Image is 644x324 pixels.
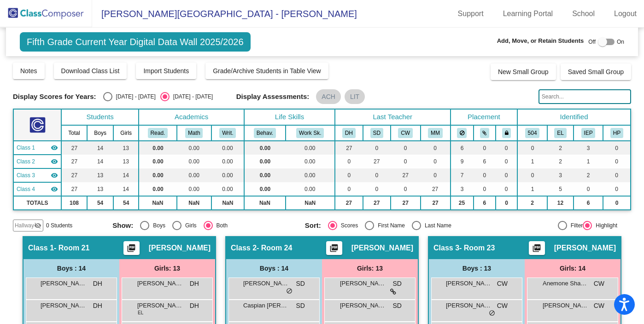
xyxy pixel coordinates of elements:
[543,279,589,288] span: Anemone Shamble
[421,196,451,210] td: 27
[113,125,139,141] th: Girls
[87,125,114,141] th: Boys
[446,279,492,288] span: [PERSON_NAME]
[113,141,139,155] td: 13
[211,196,245,210] td: NaN
[305,221,491,230] mat-radio-group: Select an option
[112,221,133,230] span: Show:
[243,301,289,310] span: Caspian [PERSON_NAME]
[17,144,35,152] span: Class 1
[363,155,391,168] td: 27
[574,141,603,155] td: 3
[205,63,328,79] button: Grade/Archive Students in Table View
[474,141,496,155] td: 0
[93,279,102,289] span: DH
[328,243,340,256] mat-icon: picture_as_pdf
[286,155,335,168] td: 0.00
[603,196,631,210] td: 0
[296,301,305,311] span: SD
[529,241,545,255] button: Print Students Details
[345,89,365,104] mat-chip: LIT
[136,63,196,79] button: Import Students
[139,196,177,210] td: NaN
[23,259,119,278] div: Boys : 14
[547,196,574,210] td: 12
[139,109,244,125] th: Academics
[17,157,35,166] span: Class 2
[296,128,324,138] button: Work Sk.
[351,243,413,253] span: [PERSON_NAME]
[574,196,603,210] td: 6
[497,36,584,46] span: Add, Move, or Retain Students
[547,182,574,196] td: 5
[433,243,459,253] span: Class 3
[61,182,87,196] td: 27
[335,109,451,125] th: Last Teacher
[391,141,421,155] td: 0
[190,301,199,311] span: DH
[335,168,363,182] td: 0
[335,125,363,141] th: Dianna Hill
[603,141,631,155] td: 0
[581,128,596,138] button: IEP
[594,279,604,289] span: CW
[13,182,61,196] td: Megan Mahoney - Room 22
[92,6,357,21] span: [PERSON_NAME][GEOGRAPHIC_DATA] - [PERSON_NAME]
[61,67,120,75] span: Download Class List
[446,301,492,310] span: [PERSON_NAME]
[177,155,211,168] td: 0.00
[244,182,285,196] td: 0.00
[496,196,517,210] td: 0
[137,279,183,288] span: [PERSON_NAME]
[398,128,413,138] button: CW
[496,125,517,141] th: Keep with teacher
[393,279,402,289] span: SD
[574,168,603,182] td: 2
[525,128,540,138] button: 504
[496,141,517,155] td: 0
[326,241,342,255] button: Print Students Details
[231,243,257,253] span: Class 2
[451,155,474,168] td: 9
[497,301,508,311] span: CW
[61,168,87,182] td: 27
[28,243,54,253] span: Class 1
[547,168,574,182] td: 3
[565,6,602,21] a: School
[391,168,421,182] td: 27
[617,38,624,46] span: On
[451,141,474,155] td: 6
[489,310,495,317] span: do_not_disturb_alt
[567,221,583,230] div: Filter
[370,128,383,138] button: SD
[547,155,574,168] td: 2
[451,168,474,182] td: 7
[421,168,451,182] td: 0
[181,221,197,230] div: Girls
[170,93,213,101] div: [DATE] - [DATE]
[177,182,211,196] td: 0.00
[421,221,451,230] div: Last Name
[451,109,518,125] th: Placement
[213,221,228,230] div: Both
[219,128,236,138] button: Writ.
[13,63,45,79] button: Notes
[428,128,443,138] button: MM
[13,168,61,182] td: Carly Wilcox - Room 23
[61,109,139,125] th: Students
[257,243,292,253] span: - Room 24
[363,168,391,182] td: 0
[54,63,127,79] button: Download Class List
[41,301,87,310] span: [PERSON_NAME]
[363,141,391,155] td: 0
[177,196,211,210] td: NaN
[429,259,525,278] div: Boys : 13
[474,196,496,210] td: 6
[391,182,421,196] td: 0
[103,92,213,101] mat-radio-group: Select an option
[322,259,418,278] div: Girls: 13
[517,109,631,125] th: Identified
[574,125,603,141] th: Resource Support
[213,67,321,75] span: Grade/Archive Students in Table View
[525,259,621,278] div: Girls: 14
